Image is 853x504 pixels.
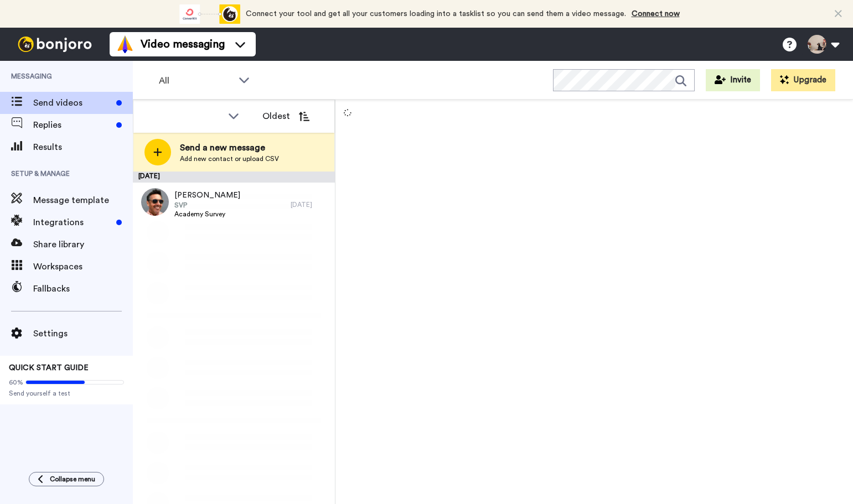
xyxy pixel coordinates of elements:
[9,378,23,387] span: 60%
[133,172,335,183] div: [DATE]
[33,260,133,273] span: Workspaces
[33,238,133,251] span: Share library
[180,141,279,154] span: Send a new message
[771,69,835,91] button: Upgrade
[159,74,233,87] span: All
[632,10,680,18] a: Connect now
[13,37,96,52] img: bj-logo-header-white.svg
[33,282,133,295] span: Fallbacks
[29,472,104,486] button: Collapse menu
[141,37,225,52] span: Video messaging
[33,141,133,154] span: Results
[116,35,134,53] img: vm-color.svg
[9,389,124,398] span: Send yourself a test
[33,194,133,207] span: Message template
[706,69,760,91] button: Invite
[141,188,169,216] img: d35ee986-8be0-4b33-8416-cd60051b2100.jpg
[174,201,240,210] span: SVP
[179,4,240,24] div: animation
[33,118,112,132] span: Replies
[50,475,95,484] span: Collapse menu
[33,96,112,110] span: Send videos
[291,200,329,209] div: [DATE]
[254,105,318,127] button: Oldest
[246,10,626,18] span: Connect your tool and get all your customers loading into a tasklist so you can send them a video...
[174,190,240,201] span: [PERSON_NAME]
[33,216,112,229] span: Integrations
[33,327,133,340] span: Settings
[174,210,240,219] span: Academy Survey
[9,364,89,372] span: QUICK START GUIDE
[180,154,279,163] span: Add new contact or upload CSV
